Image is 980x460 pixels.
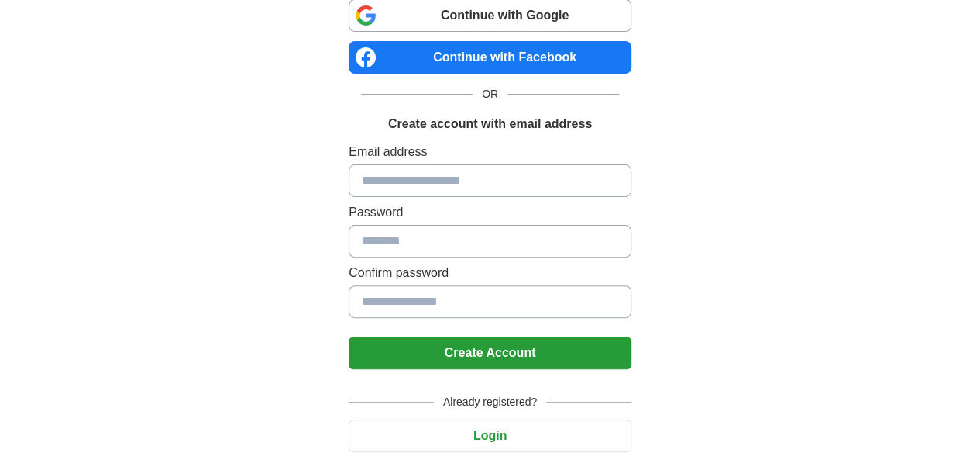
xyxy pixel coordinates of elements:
span: OR [473,86,507,102]
h1: Create account with email address [388,115,592,133]
a: Login [349,429,631,442]
span: Already registered? [434,394,546,410]
label: Password [349,203,631,222]
label: Confirm password [349,264,631,282]
a: Continue with Facebook [349,41,631,74]
button: Create Account [349,337,631,369]
label: Email address [349,143,631,161]
button: Login [349,420,631,452]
